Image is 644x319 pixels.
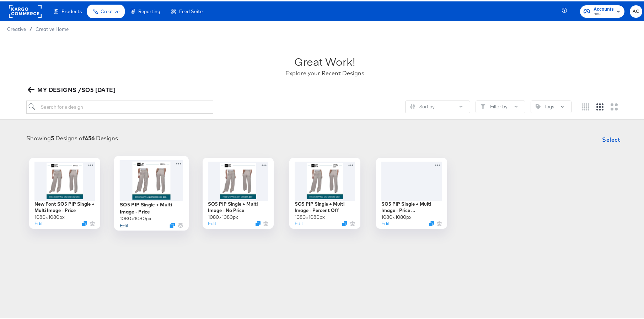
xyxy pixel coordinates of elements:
button: Select [599,131,623,145]
div: SO5 PIP Single + Multi Image - Percent Off [295,199,355,212]
span: MY DESIGNS /SO5 [DATE] [29,83,116,93]
div: 1080 × 1080 px [34,212,65,219]
span: / [26,25,36,31]
div: SO5 PIP Single + Multi Image - Percent Off1080×1080pxEditDuplicate [289,156,360,227]
button: Edit [34,219,43,226]
svg: Small grid [582,102,589,109]
svg: Duplicate [256,220,261,225]
strong: 5 [51,133,54,140]
div: SO5 PIP Single + Multi Image - Price [119,200,183,213]
svg: Filter [481,103,485,108]
div: SO5 PIP Single + Multi Image - Price Strikethrough1080×1080pxEditDuplicate [376,156,447,227]
strong: 456 [85,133,95,140]
button: TagTags [531,99,571,112]
span: Products [61,7,82,13]
span: Reporting [138,7,160,13]
div: Showing Designs of Designs [26,133,118,141]
span: AC [633,6,639,14]
div: Great Work! [294,53,355,68]
button: Edit [381,219,390,226]
button: SlidersSort by [405,99,470,112]
div: 1080 × 1080 px [119,213,151,220]
svg: Sliders [410,103,415,108]
svg: Duplicate [82,220,87,225]
svg: Duplicate [342,220,347,225]
input: Search for a design [26,99,213,112]
div: 1080 × 1080 px [208,212,238,219]
svg: Duplicate [429,220,434,225]
span: Creative [101,7,119,13]
div: SO5 PIP Single + Multi Image - No Price1080×1080pxEditDuplicate [203,156,274,227]
button: Edit [119,220,128,227]
div: 1080 × 1080 px [295,212,325,219]
span: Creative [7,25,26,31]
a: Creative Home [36,25,69,31]
svg: Large grid [611,102,618,109]
button: AccountsHBC [580,4,624,16]
button: MY DESIGNS /SO5 [DATE] [26,83,118,93]
div: SO5 PIP Single + Multi Image - No Price [208,199,268,212]
button: Edit [295,219,303,226]
svg: Medium grid [596,102,603,109]
div: New Font SO5 PIP Single + Multi Image - Price [34,199,95,212]
div: New Font SO5 PIP Single + Multi Image - Price1080×1080pxEditDuplicate [29,156,100,227]
div: 1080 × 1080 px [381,212,412,219]
div: Explore your Recent Designs [285,68,364,76]
svg: Duplicate [170,221,175,226]
div: SO5 PIP Single + Multi Image - Price1080×1080pxEditDuplicate [114,155,189,229]
span: Select [602,133,620,143]
span: Feed Suite [179,7,203,13]
button: FilterFilter by [476,99,525,112]
button: AC [630,4,642,16]
svg: Tag [536,103,541,108]
div: SO5 PIP Single + Multi Image - Price Strikethrough [381,199,442,212]
button: Edit [208,219,216,226]
span: HBC [594,10,614,16]
span: Accounts [594,4,614,12]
